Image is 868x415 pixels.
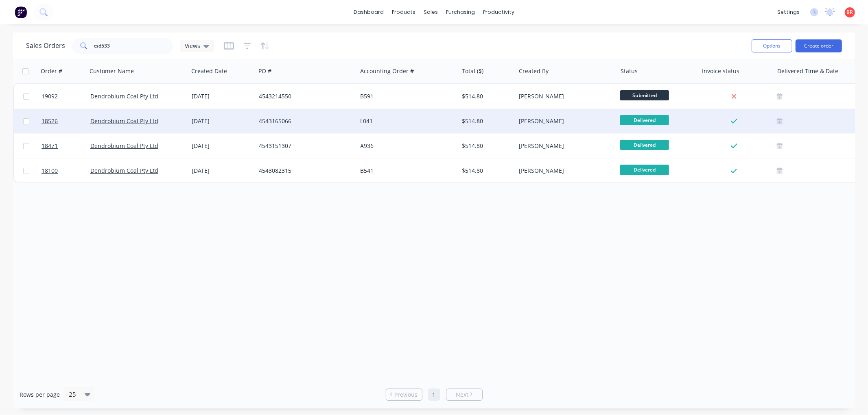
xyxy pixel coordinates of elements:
span: 19092 [42,92,58,100]
div: Order # [41,67,62,75]
div: products [388,6,420,18]
ul: Pagination [383,389,486,401]
h1: Sales Orders [26,42,65,50]
div: 4543165066 [259,117,349,125]
div: $514.80 [462,92,510,100]
div: [DATE] [192,117,252,125]
span: Delivered [620,115,669,125]
div: Created By [519,67,549,75]
span: BR [847,9,853,16]
div: PO # [258,67,271,75]
span: 18471 [42,142,58,150]
div: [DATE] [192,92,252,100]
span: Rows per page [20,391,60,399]
span: Previous [394,391,418,399]
div: Invoice status [702,67,739,75]
img: Factory [15,6,27,18]
a: Dendrobium Coal Pty Ltd [90,142,158,150]
span: Next [456,391,468,399]
a: 19092 [42,84,90,109]
div: Status [621,67,638,75]
div: [PERSON_NAME] [519,92,609,100]
span: Submitted [620,90,669,100]
input: Search... [94,38,174,54]
div: Customer Name [90,67,134,75]
span: Views [185,41,200,50]
div: [PERSON_NAME] [519,117,609,125]
div: Accounting Order # [360,67,414,75]
a: Previous page [386,391,422,399]
div: 4543151307 [259,142,349,150]
div: B541 [361,167,451,175]
div: Created Date [191,67,227,75]
span: Delivered [620,140,669,150]
div: [DATE] [192,142,252,150]
div: A936 [361,142,451,150]
div: $514.80 [462,167,510,175]
div: 4543082315 [259,167,349,175]
span: 18526 [42,117,58,125]
div: sales [420,6,442,18]
div: productivity [479,6,518,18]
a: Dendrobium Coal Pty Ltd [90,92,158,100]
a: Dendrobium Coal Pty Ltd [90,167,158,174]
a: Next page [446,391,482,399]
span: Delivered [620,165,669,175]
div: Delivered Time & Date [777,67,838,75]
a: dashboard [350,6,388,18]
a: 18100 [42,159,90,183]
div: B591 [361,92,451,100]
div: 4543214550 [259,92,349,100]
button: Options [752,39,792,52]
div: $514.80 [462,142,510,150]
span: 18100 [42,167,58,175]
div: settings [773,6,804,18]
a: 18471 [42,134,90,158]
a: 18526 [42,109,90,133]
a: Page 1 is your current page [428,389,440,401]
div: L041 [361,117,451,125]
div: Total ($) [462,67,483,75]
button: Create order [796,39,842,52]
div: [DATE] [192,167,252,175]
div: [PERSON_NAME] [519,167,609,175]
div: [PERSON_NAME] [519,142,609,150]
a: Dendrobium Coal Pty Ltd [90,117,158,125]
div: purchasing [442,6,479,18]
div: $514.80 [462,117,510,125]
